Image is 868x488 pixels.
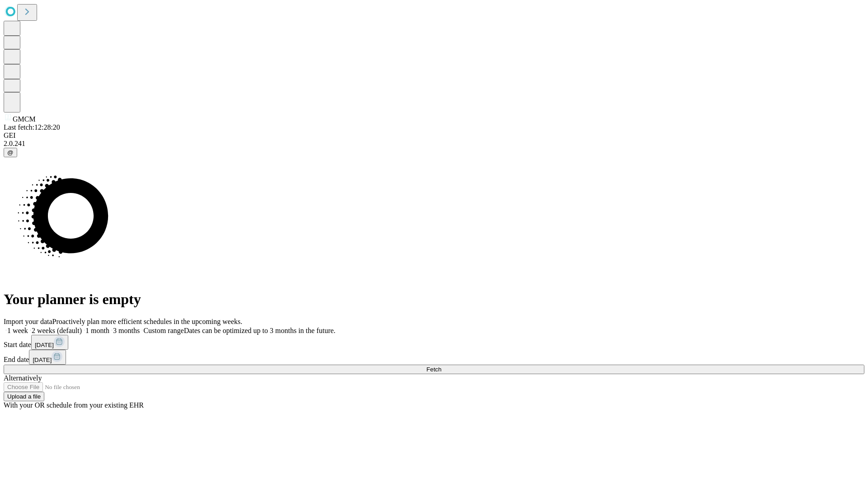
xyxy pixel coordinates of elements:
[4,123,60,131] span: Last fetch: 12:28:20
[7,149,14,156] span: @
[31,335,68,350] button: [DATE]
[35,342,54,348] span: [DATE]
[4,148,17,157] button: @
[4,365,864,374] button: Fetch
[4,140,864,148] div: 2.0.241
[85,327,109,334] span: 1 month
[52,318,242,325] span: Proactively plan more efficient schedules in the upcoming weeks.
[7,327,28,334] span: 1 week
[13,115,36,123] span: GMCM
[4,374,42,382] span: Alternatively
[184,327,335,334] span: Dates can be optimized up to 3 months in the future.
[4,350,864,365] div: End date
[4,392,44,401] button: Upload a file
[113,327,140,334] span: 3 months
[33,357,52,363] span: [DATE]
[4,318,52,325] span: Import your data
[143,327,184,334] span: Custom range
[426,366,441,373] span: Fetch
[4,131,864,140] div: GEI
[4,291,864,308] h1: Your planner is empty
[4,401,144,409] span: With your OR schedule from your existing EHR
[29,350,66,365] button: [DATE]
[4,335,864,350] div: Start date
[32,327,82,334] span: 2 weeks (default)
